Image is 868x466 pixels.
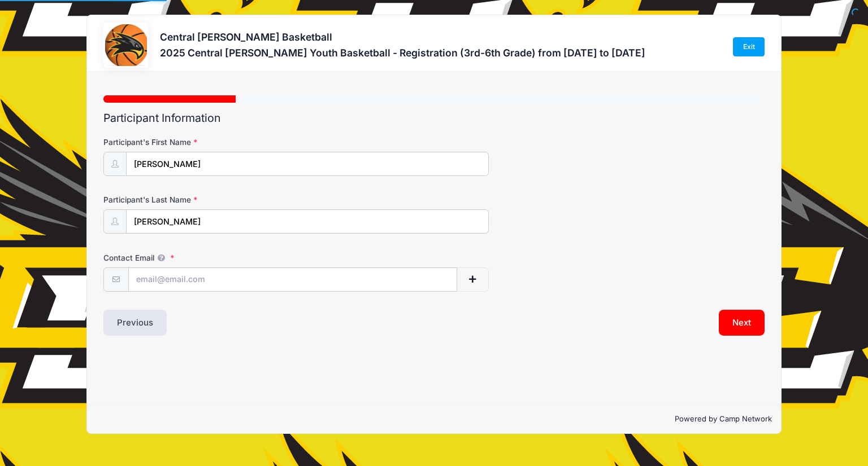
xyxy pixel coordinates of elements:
[103,137,324,148] label: Participant's First Name
[126,209,489,234] input: Participant's Last Name
[160,47,645,59] h3: 2025 Central [PERSON_NAME] Youth Basketball - Registration (3rd-6th Grade) from [DATE] to [DATE]
[126,152,489,176] input: Participant's First Name
[103,310,167,336] button: Previous
[96,414,772,425] p: Powered by Camp Network
[719,310,765,336] button: Next
[160,31,645,43] h3: Central [PERSON_NAME] Basketball
[103,194,324,205] label: Participant's Last Name
[103,252,324,263] label: Contact Email
[128,267,457,292] input: email@email.com
[154,253,168,262] span: We will send confirmations, payment reminders, and custom email messages to each address listed. ...
[733,37,765,56] a: Exit
[103,112,765,125] h2: Participant Information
